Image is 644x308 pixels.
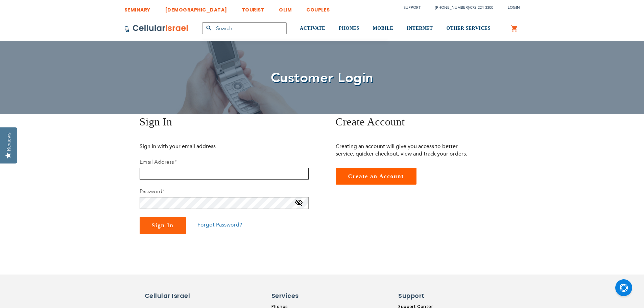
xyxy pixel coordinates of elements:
[242,2,265,14] a: TOURIST
[398,291,438,300] h6: Support
[202,22,287,34] input: Search
[124,2,150,14] a: SEMINARY
[306,2,330,14] a: COUPLES
[336,116,405,128] span: Create Account
[339,16,359,41] a: PHONES
[446,26,491,31] span: OTHER SERVICES
[140,217,186,234] button: Sign In
[300,26,325,31] span: ACTIVATE
[373,16,393,41] a: MOBILE
[446,16,491,41] a: OTHER SERVICES
[348,173,404,180] span: Create an Account
[140,168,309,180] input: Email
[428,3,493,13] li: /
[140,116,172,128] span: Sign In
[124,24,189,32] img: Cellular Israel Logo
[435,5,469,10] a: [PHONE_NUMBER]
[373,26,393,31] span: MOBILE
[508,5,520,10] span: Login
[339,26,359,31] span: PHONES
[336,168,416,185] a: Create an Account
[279,2,292,14] a: OLIM
[165,2,227,14] a: [DEMOGRAPHIC_DATA]
[407,26,433,31] span: INTERNET
[152,222,174,229] span: Sign In
[271,291,329,300] h6: Services
[6,133,12,151] div: Reviews
[140,188,165,195] label: Password
[407,16,433,41] a: INTERNET
[404,5,421,10] a: Support
[140,143,277,150] p: Sign in with your email address
[197,221,242,229] a: Forgot Password?
[336,143,473,158] p: Creating an account will give you access to better service, quicker checkout, view and track your...
[271,69,374,87] span: Customer Login
[145,291,202,300] h6: Cellular Israel
[470,5,493,10] a: 072-224-3300
[300,16,325,41] a: ACTIVATE
[140,158,176,166] label: Email Address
